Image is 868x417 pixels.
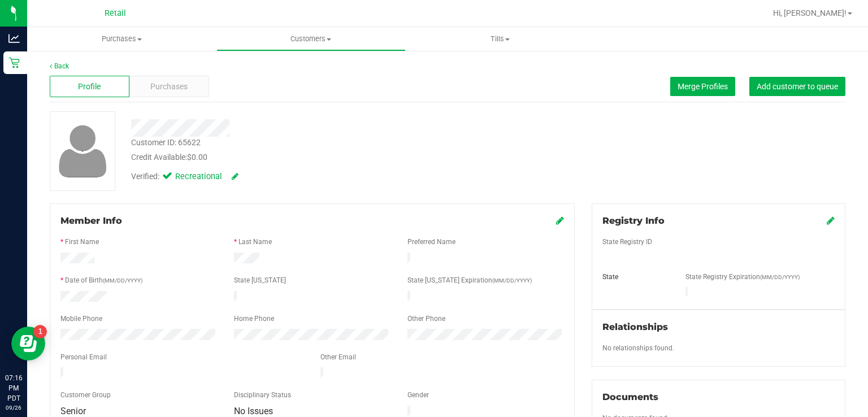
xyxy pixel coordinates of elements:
span: Senior [60,406,86,416]
label: Date of Birth [65,275,142,285]
span: Relationships [602,322,668,332]
button: Merge Profiles [670,77,735,96]
button: Add customer to queue [749,77,845,96]
span: Purchases [150,81,188,93]
span: Retail [105,8,126,18]
label: State Registry ID [602,237,652,247]
label: No relationships found. [602,343,674,353]
label: Mobile Phone [60,314,102,324]
label: State Registry Expiration [685,272,800,282]
a: Back [50,62,69,70]
div: Customer ID: 65622 [131,137,201,149]
span: Merge Profiles [678,82,728,91]
label: Other Email [320,352,356,362]
div: State [594,272,677,282]
inline-svg: Analytics [8,33,20,44]
span: Documents [602,392,658,402]
iframe: Resource center unread badge [33,325,47,338]
span: (MM/DD/YYYY) [103,277,142,284]
span: Recreational [175,171,220,183]
span: Registry Info [602,215,665,226]
div: Credit Available: [131,151,520,163]
p: 09/26 [5,403,22,412]
span: Purchases [27,34,216,44]
div: Verified: [131,171,238,183]
label: Last Name [238,237,272,247]
label: Disciplinary Status [234,390,291,400]
a: Customers [216,27,406,51]
span: Customers [217,34,405,44]
label: Customer Group [60,390,111,400]
label: First Name [65,237,99,247]
label: Gender [407,390,429,400]
span: Add customer to queue [757,82,838,91]
a: Purchases [27,27,216,51]
iframe: Resource center [11,327,45,360]
label: Home Phone [234,314,274,324]
span: (MM/DD/YYYY) [760,274,800,280]
span: Hi, [PERSON_NAME]! [773,8,847,18]
inline-svg: Retail [8,57,20,68]
label: State [US_STATE] [234,275,286,285]
p: 07:16 PM PDT [5,373,22,403]
span: (MM/DD/YYYY) [492,277,532,284]
span: Member Info [60,215,122,226]
a: Tills [406,27,595,51]
span: Tills [406,34,594,44]
span: No Issues [234,406,273,416]
label: State [US_STATE] Expiration [407,275,532,285]
label: Personal Email [60,352,107,362]
span: Profile [78,81,101,93]
label: Preferred Name [407,237,455,247]
span: $0.00 [187,153,207,162]
label: Other Phone [407,314,445,324]
img: user-icon.png [53,122,112,180]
